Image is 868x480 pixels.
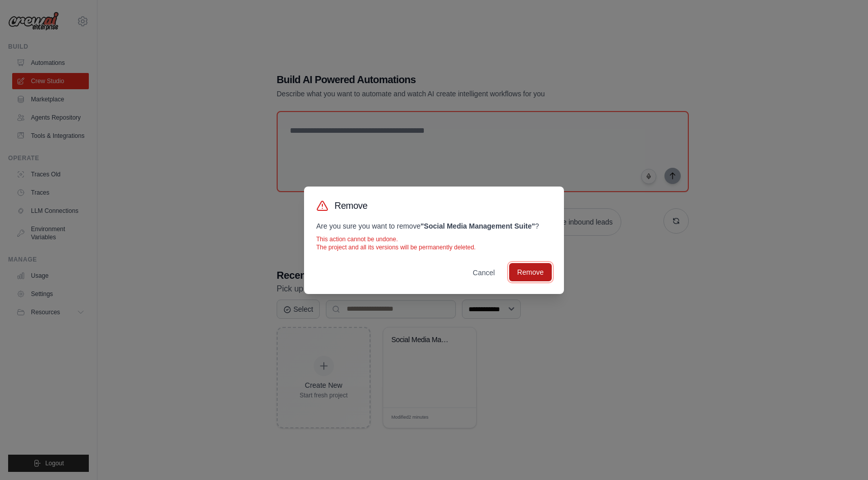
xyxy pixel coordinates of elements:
p: This action cannot be undone. [316,235,552,243]
h3: Remove [335,199,368,213]
button: Cancel [464,264,503,282]
button: Remove [509,263,552,281]
strong: " Social Media Management Suite " [420,222,535,230]
p: Are you sure you want to remove ? [316,221,552,231]
p: The project and all its versions will be permanently deleted. [316,243,552,251]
